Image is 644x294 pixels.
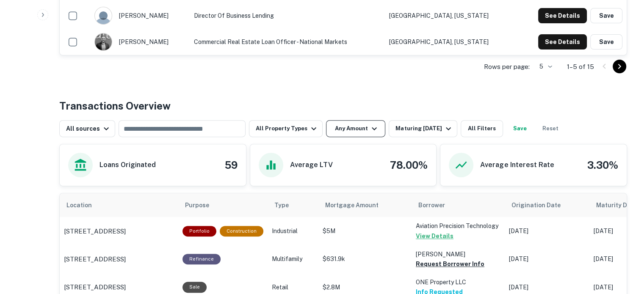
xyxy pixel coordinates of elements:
h4: 3.30% [587,157,618,173]
div: Maturing [DATE] [395,124,453,134]
p: [STREET_ADDRESS] [64,254,126,264]
p: [PERSON_NAME] [416,250,500,259]
span: Type [274,200,300,210]
p: Industrial [272,227,314,236]
span: Purpose [185,200,220,210]
img: 9c8pery4andzj6ohjkjp54ma2 [95,7,112,24]
span: Borrower [418,200,445,210]
h4: 59 [225,157,238,173]
button: Maturing [DATE] [389,120,457,137]
span: Location [66,200,103,210]
h4: Transactions Overview [59,98,171,113]
h6: Loans Originated [100,160,156,170]
p: $5M [323,227,407,236]
div: This is a portfolio loan with 4 properties [182,226,216,236]
td: [GEOGRAPHIC_DATA], [US_STATE] [385,3,515,29]
th: Borrower [412,193,505,217]
button: Any Amount [326,120,385,137]
p: ONE Property LLC [416,278,500,287]
p: [STREET_ADDRESS] [64,226,126,236]
button: Save [590,34,622,49]
p: [DATE] [509,255,585,264]
div: Sale [182,282,207,292]
iframe: Chat Widget [602,226,644,267]
p: [STREET_ADDRESS] [64,282,126,292]
button: Save [590,8,622,23]
a: [STREET_ADDRESS] [64,226,174,236]
p: Multifamily [272,255,314,264]
h6: Average LTV [290,160,333,170]
th: Type [268,193,318,217]
button: Request Borrower Info [416,259,484,269]
button: See Details [538,8,587,23]
th: Location [60,193,178,217]
p: Aviation Precision Technology [416,221,500,231]
p: [DATE] [509,283,585,292]
a: [STREET_ADDRESS] [64,282,174,292]
img: 1673981024491 [95,33,112,50]
div: All sources [66,124,111,134]
div: [PERSON_NAME] [94,33,185,51]
p: [DATE] [509,227,585,236]
span: Mortgage Amount [325,200,390,210]
div: [PERSON_NAME] [94,7,185,25]
div: 5 [533,60,553,73]
button: View Details [416,231,453,241]
p: Rows per page: [484,62,530,72]
span: Origination Date [511,200,572,210]
div: This loan purpose was for refinancing [182,254,221,264]
td: [GEOGRAPHIC_DATA], [US_STATE] [385,29,515,55]
p: $2.8M [323,283,407,292]
button: All Property Types [249,120,323,137]
p: $631.9k [323,255,407,264]
p: 1–5 of 15 [567,62,594,72]
h6: Average Interest Rate [480,160,554,170]
div: This loan purpose was for construction [220,226,263,236]
button: All Filters [461,120,503,137]
button: Go to next page [613,60,626,73]
th: Mortgage Amount [318,193,412,217]
h4: 78.00% [390,157,428,173]
button: Save your search to get updates of matches that match your search criteria. [506,120,533,137]
td: Director of Business Lending [190,3,384,29]
th: Purpose [178,193,268,217]
p: Retail [272,283,314,292]
h6: Maturity Date [596,201,637,210]
th: Origination Date [505,193,589,217]
a: [STREET_ADDRESS] [64,254,174,264]
td: Commercial Real Estate Loan Officer - National Markets [190,29,384,55]
button: Reset [537,120,564,137]
button: See Details [538,34,587,49]
button: All sources [59,120,115,137]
